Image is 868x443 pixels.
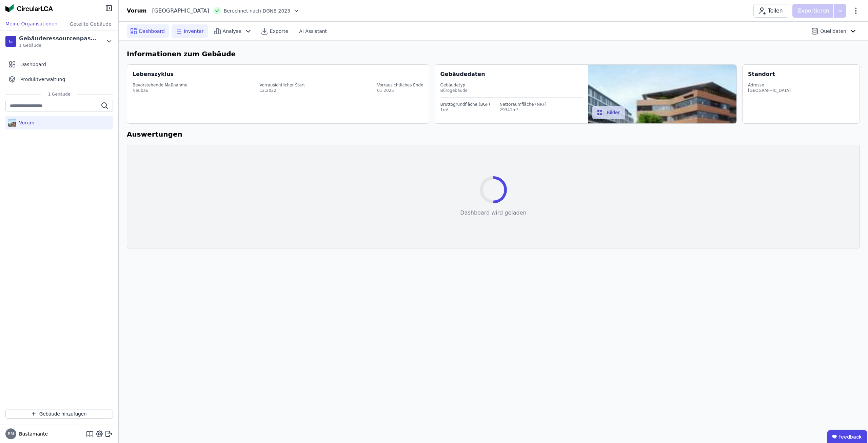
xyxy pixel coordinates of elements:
div: Bruttogrundfläche (BGF) [440,102,490,107]
div: Vorum [127,7,146,15]
button: Teilen [753,4,788,18]
span: BM [8,432,14,436]
span: Bustamante [16,430,48,437]
span: Berechnet nach DGNB 2023 [224,7,291,14]
span: 1 Gebäude [41,92,77,97]
div: 29341m² [499,107,547,113]
div: Gebäudetyp [440,82,583,88]
h6: Auswertungen [127,129,860,139]
div: Nettoraumfläche (NRF) [499,102,547,107]
div: Gebäudedaten [440,70,589,78]
div: [GEOGRAPHIC_DATA] [748,88,791,93]
div: Bevorstehende Maßnahme [133,82,188,88]
img: Vorum [8,117,16,128]
div: Vorum [16,119,34,126]
div: Lebenszyklus [133,70,174,78]
span: Analyse [223,28,241,35]
div: Gebäuderessourcenpass Demo [19,35,97,43]
span: Dashboard [20,61,46,68]
img: Concular [5,4,53,12]
div: Geteilte Gebäude [63,18,118,30]
div: 01.2025 [377,88,423,93]
span: Quelldaten [820,28,846,35]
span: AI Assistant [299,28,327,35]
button: Bilder [592,106,625,119]
span: Exporte [270,28,288,35]
div: G [5,36,16,47]
div: Vorrausichtliches Ende [377,82,423,88]
span: Inventar [184,28,204,35]
button: Gebäude hinzufügen [5,409,113,419]
span: Produktverwaltung [20,76,65,83]
p: Exportieren [798,7,831,15]
div: Dashboard wird geladen [460,209,526,217]
div: Adresse [748,82,791,88]
div: 12.2022 [259,88,305,93]
div: 1m² [440,107,490,113]
div: Vorrausichtlicher Start [259,82,305,88]
h6: Informationen zum Gebäude [127,49,860,59]
div: Bürogebäude [440,88,583,93]
div: [GEOGRAPHIC_DATA] [146,7,209,15]
div: Neubau [133,88,188,93]
span: 1 Gebäude [19,43,97,48]
div: Standort [748,70,775,78]
span: Dashboard [139,28,165,35]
